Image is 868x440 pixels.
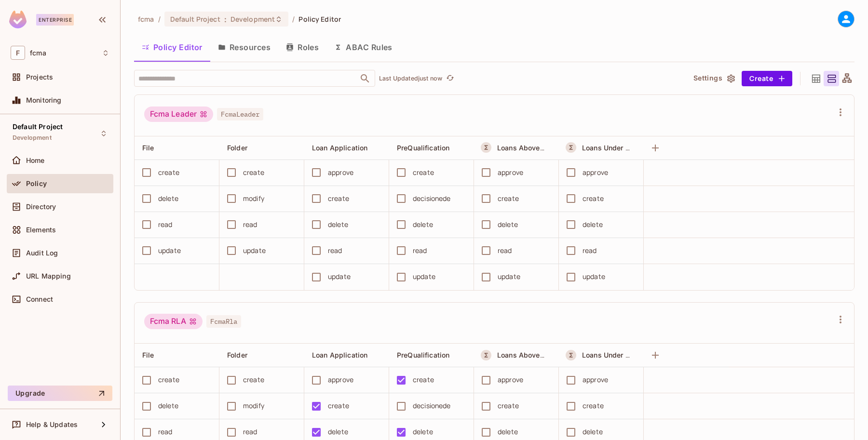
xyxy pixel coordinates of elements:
button: A Resource Set is a dynamically conditioned resource, defined by real-time criteria. [481,142,491,153]
div: delete [328,219,348,230]
div: delete [498,427,518,437]
span: Loans Under 100000 [582,350,651,360]
button: Create [742,71,792,86]
div: decisionede [413,400,451,411]
div: approve [328,374,353,385]
div: create [413,374,434,385]
div: Fcma RLA [144,314,203,329]
div: create [158,167,179,178]
div: create [413,167,434,178]
span: Folder [227,144,247,152]
div: decisionede [413,193,451,204]
span: Monitoring [26,96,62,104]
span: Folder [227,351,247,359]
span: PreQualification [397,144,449,152]
div: delete [413,219,433,230]
button: Open [358,72,372,85]
div: read [328,245,342,256]
span: Loan Application [312,144,367,152]
div: read [158,219,173,230]
span: Audit Log [26,249,58,257]
button: Policy Editor [134,35,210,59]
span: Development [13,134,52,142]
li: / [158,14,161,24]
div: create [498,400,519,411]
div: create [243,167,264,178]
span: Workspace: fcma [30,49,46,57]
div: create [328,400,349,411]
div: create [583,400,604,411]
div: Enterprise [36,14,74,26]
span: refresh [446,74,454,83]
button: Roles [278,35,326,59]
div: read [243,427,258,437]
div: approve [498,167,523,178]
div: approve [498,374,523,385]
div: approve [583,167,608,178]
span: Elements [26,226,56,234]
span: F [11,46,25,60]
span: File [142,351,154,359]
img: SReyMgAAAABJRU5ErkJggg== [9,11,27,28]
button: A Resource Set is a dynamically conditioned resource, defined by real-time criteria. [566,142,576,153]
button: A Resource Set is a dynamically conditioned resource, defined by real-time criteria. [481,350,491,360]
div: modify [243,193,264,204]
span: Projects [26,73,53,81]
div: create [583,193,604,204]
div: Fcma Leader [144,107,213,122]
p: Last Updated just now [379,75,442,82]
span: : [224,15,227,23]
button: Resources [210,35,278,59]
span: FcmaRla [206,315,241,328]
button: A Resource Set is a dynamically conditioned resource, defined by real-time criteria. [566,350,576,360]
button: Settings [690,71,738,86]
div: create [243,374,264,385]
div: delete [158,193,178,204]
span: Home [26,157,45,164]
span: Click to refresh data [442,73,456,84]
span: Policy Editor [298,14,341,24]
span: Default Project [13,123,63,131]
div: create [498,193,519,204]
button: ABAC Rules [326,35,400,59]
div: approve [328,167,353,178]
div: delete [328,427,348,437]
div: create [158,374,179,385]
div: read [413,245,427,256]
div: delete [413,427,433,437]
div: update [498,271,520,282]
div: update [413,271,435,282]
span: the active workspace [138,14,154,24]
div: read [498,245,512,256]
div: update [583,271,605,282]
div: update [328,271,351,282]
div: read [243,219,258,230]
div: update [158,245,181,256]
div: modify [243,400,264,411]
span: FcmaLeader [217,108,263,120]
span: Connect [26,295,53,303]
button: refresh [444,73,456,84]
div: create [328,193,349,204]
div: delete [498,219,518,230]
span: Default Project [170,14,220,24]
div: delete [583,219,603,230]
div: delete [583,427,603,437]
button: Upgrade [8,386,112,401]
span: Development [231,14,275,24]
span: Directory [26,203,56,211]
li: / [292,14,295,24]
span: Policy [26,180,47,187]
div: approve [583,374,608,385]
div: read [158,427,173,437]
div: update [243,245,266,256]
span: Loans Under 100000 [582,143,651,152]
span: Help & Updates [26,421,78,428]
span: Loans Above 100000 [497,143,567,152]
span: PreQualification [397,351,449,359]
div: delete [158,400,178,411]
div: read [583,245,597,256]
span: URL Mapping [26,272,71,280]
span: Loans Above 100000 [497,350,567,360]
span: File [142,144,154,152]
